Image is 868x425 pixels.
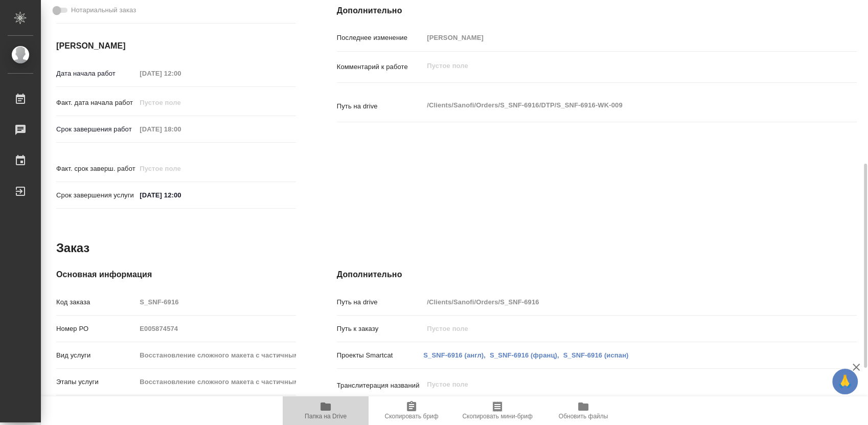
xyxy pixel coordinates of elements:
p: Комментарий к работе [337,62,424,72]
p: Код заказа [56,297,136,307]
span: Обновить файлы [559,413,608,420]
h2: Заказ [56,240,89,256]
p: Последнее изменение [337,33,424,43]
input: Пустое поле [136,95,225,110]
a: S_SNF-6916 (франц), [490,351,559,359]
p: Этапы услуги [56,377,136,387]
p: Проекты Smartcat [337,350,424,361]
button: Скопировать бриф [369,396,454,425]
p: Срок завершения услуги [56,190,136,200]
p: Срок завершения работ [56,124,136,135]
p: Путь на drive [337,297,424,307]
span: Папка на Drive [305,413,347,420]
input: Пустое поле [423,321,813,336]
input: Пустое поле [136,295,295,309]
input: Пустое поле [136,66,225,81]
button: Скопировать мини-бриф [454,396,540,425]
p: Дата начала работ [56,69,136,79]
button: 🙏 [832,369,858,394]
p: Путь на drive [337,101,424,111]
span: Скопировать мини-бриф [462,413,532,420]
button: Папка на Drive [283,396,369,425]
input: Пустое поле [136,374,295,389]
p: Вид услуги [56,350,136,361]
input: Пустое поле [136,122,225,137]
p: Факт. срок заверш. работ [56,164,136,174]
input: ✎ Введи что-нибудь [136,188,225,203]
h4: Дополнительно [337,5,857,17]
span: Скопировать бриф [384,413,438,420]
a: S_SNF-6916 (англ), [423,351,486,359]
input: Пустое поле [423,295,813,309]
a: S_SNF-6916 (испан) [563,351,629,359]
input: Пустое поле [423,30,813,45]
input: Пустое поле [136,321,295,336]
p: Путь к заказу [337,324,424,334]
input: Пустое поле [136,348,295,363]
span: Нотариальный заказ [71,5,136,15]
h4: Дополнительно [337,269,857,281]
h4: [PERSON_NAME] [56,40,296,52]
button: Обновить файлы [540,396,626,425]
span: 🙏 [836,371,854,392]
p: Номер РО [56,324,136,334]
input: Пустое поле [136,161,225,176]
p: Транслитерация названий [337,381,424,391]
p: Факт. дата начала работ [56,98,136,108]
h4: Основная информация [56,269,296,281]
textarea: /Clients/Sanofi/Orders/S_SNF-6916/DTP/S_SNF-6916-WK-009 [423,97,813,114]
